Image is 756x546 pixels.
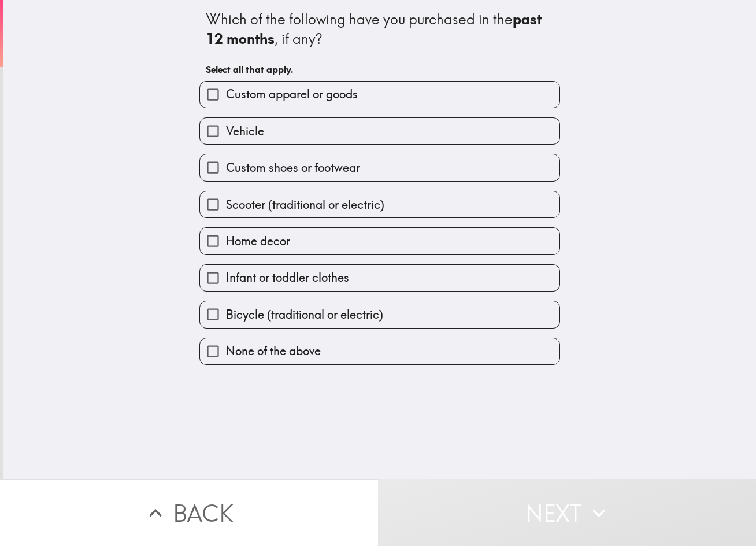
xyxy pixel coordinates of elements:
h6: Select all that apply. [206,63,554,76]
div: Which of the following have you purchased in the , if any? [206,10,554,49]
span: Vehicle [226,123,264,139]
button: Custom apparel or goods [200,82,559,108]
span: Infant or toddler clothes [226,270,349,286]
button: Vehicle [200,118,559,144]
button: Custom shoes or footwear [200,154,559,180]
span: Custom apparel or goods [226,86,358,102]
span: Custom shoes or footwear [226,160,360,176]
button: Infant or toddler clothes [200,265,559,291]
span: Bicycle (traditional or electric) [226,307,383,323]
button: Bicycle (traditional or electric) [200,301,559,327]
span: Scooter (traditional or electric) [226,197,384,213]
button: Scooter (traditional or electric) [200,191,559,217]
button: Next [378,479,756,546]
button: None of the above [200,338,559,364]
span: Home decor [226,233,290,249]
b: past 12 months [206,10,545,47]
span: None of the above [226,343,321,359]
button: Home decor [200,228,559,254]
